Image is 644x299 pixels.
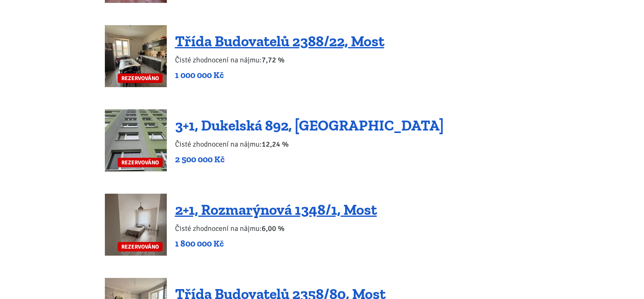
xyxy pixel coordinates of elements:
a: REZERVOVÁNO [105,25,167,87]
p: Čisté zhodnocení na nájmu: [175,138,444,150]
p: Čisté zhodnocení na nájmu: [175,54,384,66]
b: 6,00 % [262,224,284,233]
a: REZERVOVÁNO [105,109,167,171]
p: 1 800 000 Kč [175,238,377,249]
span: REZERVOVÁNO [118,158,163,167]
a: REZERVOVÁNO [105,194,167,256]
b: 7,72 % [262,55,284,64]
p: Čisté zhodnocení na nájmu: [175,223,377,234]
span: REZERVOVÁNO [118,242,163,252]
a: 2+1, Rozmarýnová 1348/1, Most [175,201,377,218]
span: REZERVOVÁNO [118,74,163,83]
b: 12,24 % [262,140,289,149]
p: 1 000 000 Kč [175,69,384,81]
p: 2 500 000 Kč [175,154,444,165]
a: Třída Budovatelů 2388/22, Most [175,32,384,50]
a: 3+1, Dukelská 892, [GEOGRAPHIC_DATA] [175,116,444,134]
